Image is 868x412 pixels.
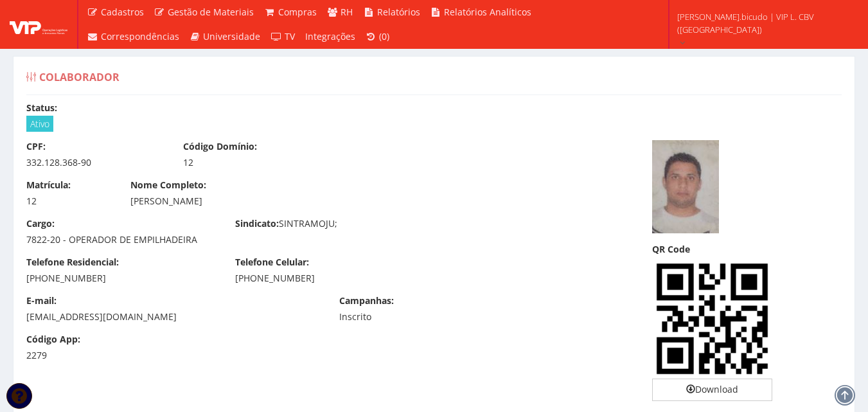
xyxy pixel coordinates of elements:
[285,30,295,42] span: TV
[101,30,179,42] span: Correspondências
[226,217,434,233] div: SINTRAMOJU;
[235,217,279,230] label: Sindicato:
[183,156,321,169] div: 12
[235,256,309,269] label: Telefone Celular:
[183,140,257,153] label: Código Domínio:
[26,256,119,269] label: Telefone Residencial:
[677,10,851,36] span: [PERSON_NAME].bicudo | VIP L. CBV ([GEOGRAPHIC_DATA])
[39,70,120,84] span: Colaborador
[265,24,300,49] a: TV
[26,272,216,285] div: [PHONE_NUMBER]
[652,243,690,256] label: QR Code
[26,217,55,230] label: Cargo:
[377,6,420,18] span: Relatórios
[184,24,266,49] a: Universidade
[10,15,67,34] img: logo
[26,294,57,307] label: E-mail:
[360,24,395,49] a: (0)
[341,6,353,18] span: RH
[235,272,425,285] div: [PHONE_NUMBER]
[82,24,184,49] a: Correspondências
[278,6,317,18] span: Compras
[130,179,206,192] label: Nome Completo:
[203,30,260,42] span: Universidade
[101,6,144,18] span: Cadastros
[26,140,46,153] label: CPF:
[379,30,389,42] span: (0)
[26,102,57,114] label: Status:
[26,349,111,362] div: 2279
[339,310,477,323] div: Inscrito
[300,24,360,49] a: Integrações
[26,116,53,132] span: Ativo
[305,30,355,42] span: Integrações
[444,6,531,18] span: Relatórios Analíticos
[26,195,111,208] div: 12
[26,179,71,192] label: Matrícula:
[26,333,80,346] label: Código App:
[26,310,320,323] div: [EMAIL_ADDRESS][DOMAIN_NAME]
[652,379,772,400] a: Download
[26,156,164,169] div: 332.128.368-90
[130,195,529,208] div: [PERSON_NAME]
[339,294,394,307] label: Campanhas:
[26,233,216,246] div: 7822-20 - OPERADOR DE EMPILHADEIRA
[168,6,254,18] span: Gestão de Materiais
[652,259,772,379] img: S4uQMEiTtAkLgDBIk7QJC4AwSJO0CQuAMEiTtAkLgDBIk7QJC4AwSJO0CQuAMEiTtAkLgDBIk7QJC4AwSJO0DQv+lfCPzCf9e...
[652,140,719,233] img: 732b43bb6587a2b831bb990346eb192a.jpeg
